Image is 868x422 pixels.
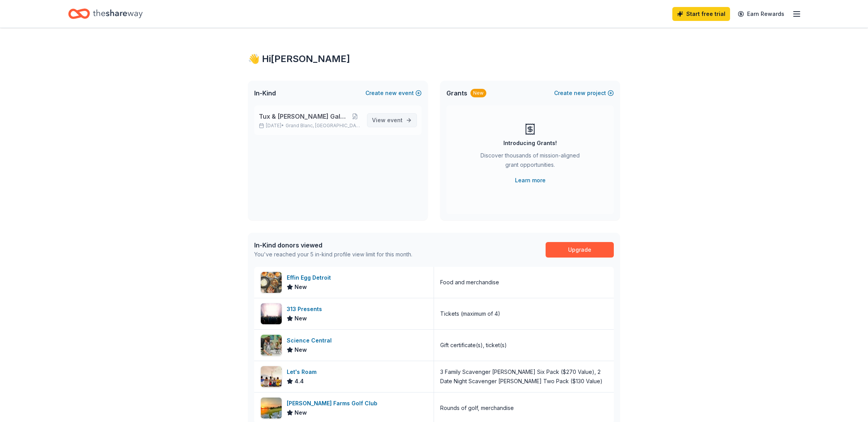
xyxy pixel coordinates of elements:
span: In-Kind [254,88,276,98]
span: New [294,314,307,323]
div: 👋 Hi [PERSON_NAME] [248,53,620,65]
span: New [294,345,307,355]
div: Introducing Grants! [503,138,557,148]
img: Image for Science Central [261,335,282,356]
div: Science Central [287,336,335,345]
div: Food and merchandise [440,278,499,287]
button: Createnewevent [365,88,422,98]
span: Grand Blanc, [GEOGRAPHIC_DATA] [286,123,361,129]
div: Gift certificate(s), ticket(s) [440,341,507,350]
a: Start free trial [672,7,730,21]
div: Effin Egg Detroit [287,273,334,282]
div: 313 Presents [287,304,325,314]
button: Createnewproject [554,88,614,98]
span: New [294,282,307,292]
span: event [387,117,403,123]
a: Home [68,5,143,23]
div: Let's Roam [287,367,320,377]
img: Image for Let's Roam [261,366,282,387]
p: [DATE] • [259,123,361,129]
a: Learn more [515,176,546,185]
div: Tickets (maximum of 4) [440,309,500,318]
span: Tux & [PERSON_NAME] Gala and Auction [259,112,350,121]
span: 4.4 [294,377,304,386]
span: New [294,408,307,417]
a: View event [367,113,417,127]
div: In-Kind donors viewed [254,240,412,250]
div: New [470,89,486,97]
span: View [372,116,403,125]
div: Rounds of golf, merchandise [440,403,514,413]
div: Discover thousands of mission-aligned grant opportunities. [477,151,583,173]
img: Image for Fenton Farms Golf Club [261,398,282,419]
div: 3 Family Scavenger [PERSON_NAME] Six Pack ($270 Value), 2 Date Night Scavenger [PERSON_NAME] Two ... [440,367,608,386]
img: Image for 313 Presents [261,303,282,324]
img: Image for Effin Egg Detroit [261,272,282,293]
span: Grants [446,88,467,98]
a: Earn Rewards [733,7,789,21]
span: new [574,88,586,98]
span: new [385,88,397,98]
a: Upgrade [546,242,614,258]
div: [PERSON_NAME] Farms Golf Club [287,399,381,408]
div: You've reached your 5 in-kind profile view limit for this month. [254,250,412,259]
